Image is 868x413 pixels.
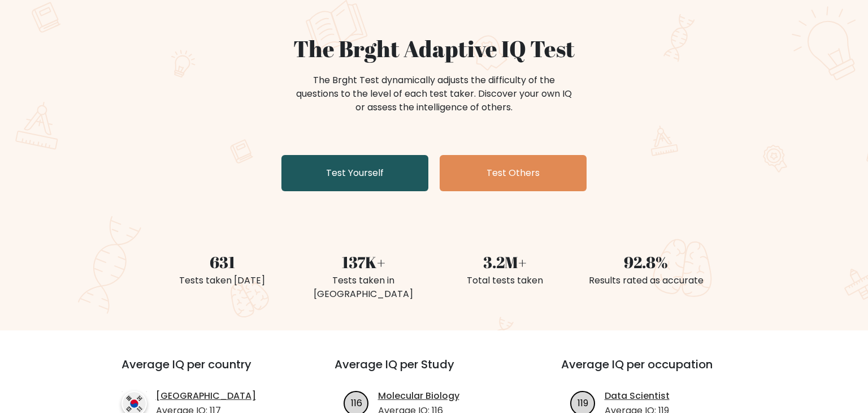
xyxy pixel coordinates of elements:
[440,155,587,191] a: Test Others
[441,250,568,274] div: 3.2M+
[121,358,294,385] h3: Average IQ per country
[350,396,362,409] text: 116
[561,358,761,385] h3: Average IQ per occupation
[335,358,534,385] h3: Average IQ per Study
[582,250,710,274] div: 92.8%
[582,274,710,287] div: Results rated as accurate
[378,389,459,403] a: Molecular Biology
[158,35,710,62] h1: The Brght Adaptive IQ Test
[158,250,286,274] div: 631
[578,396,588,409] text: 119
[158,274,286,287] div: Tests taken [DATE]
[300,250,427,274] div: 137K+
[605,389,670,403] a: Data Scientist
[281,155,428,191] a: Test Yourself
[441,274,568,287] div: Total tests taken
[293,74,575,114] div: The Brght Test dynamically adjusts the difficulty of the questions to the level of each test take...
[156,389,256,403] a: [GEOGRAPHIC_DATA]
[300,274,427,301] div: Tests taken in [GEOGRAPHIC_DATA]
